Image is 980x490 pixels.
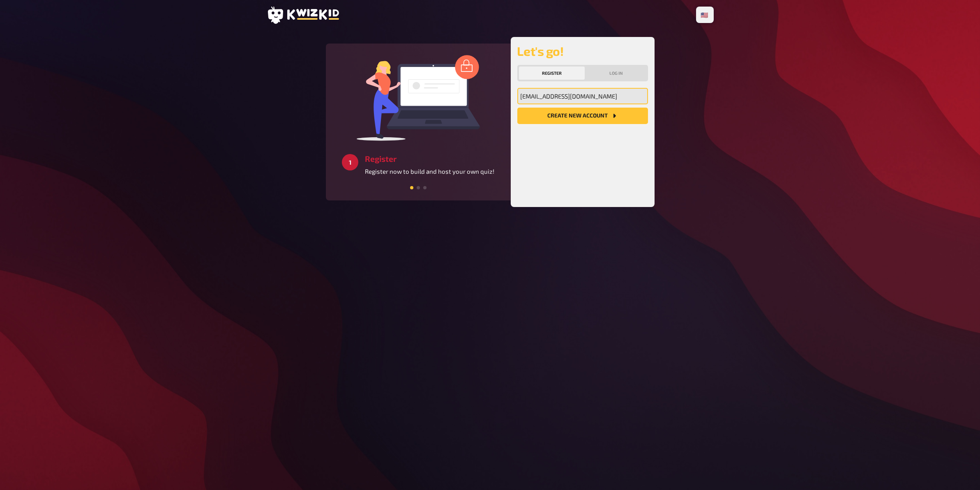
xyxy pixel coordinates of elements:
p: Register now to build and host your own quiz! [365,167,494,176]
img: log in [357,55,480,141]
button: Log in [586,67,646,80]
li: 🇺🇸 [698,8,712,21]
div: 1 [342,154,358,170]
h2: Let's go! [517,44,648,58]
button: Register [519,67,585,80]
h3: Register [365,154,494,163]
input: My email address [517,88,648,104]
button: Create new account [517,108,648,124]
